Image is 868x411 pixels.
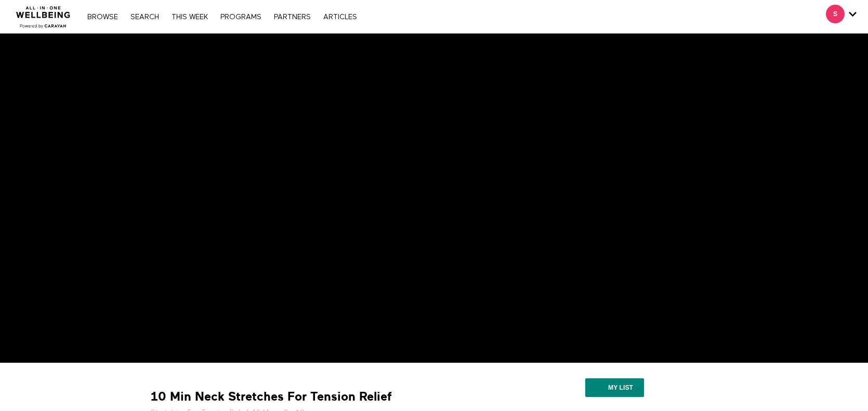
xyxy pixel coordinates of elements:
[215,13,267,21] a: PROGRAMS
[166,13,213,21] a: THIS WEEK
[585,378,644,397] button: My list
[125,13,164,21] a: Search
[82,13,123,21] a: Browse
[318,13,362,21] a: ARTICLES
[269,13,316,21] a: PARTNERS
[82,11,362,22] nav: Primary
[151,389,392,405] strong: 10 Min Neck Stretches For Tension Relief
